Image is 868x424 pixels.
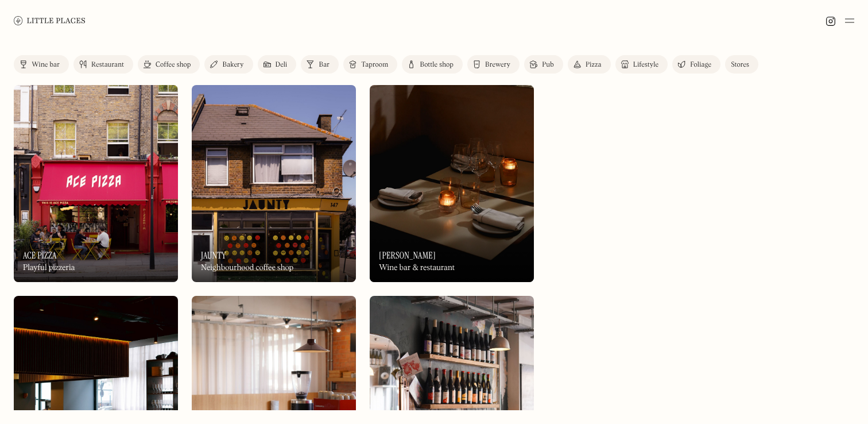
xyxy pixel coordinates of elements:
a: Pub [524,55,563,74]
div: Lifestyle [633,61,658,68]
a: Coffee shop [138,55,200,74]
a: Restaurant [73,55,133,74]
div: Pub [542,61,554,68]
div: Neighbourhood coffee shop [201,263,293,273]
a: Pizza [568,55,611,74]
a: Ace PizzaAce PizzaAce PizzaPlayful pizzeria [14,85,178,282]
div: Wine bar & restaurant [379,263,455,273]
a: Wine bar [14,55,69,74]
div: Foliage [690,61,711,68]
div: Taproom [361,61,388,68]
a: Deli [258,55,297,74]
img: Jaunty [192,85,356,282]
div: Stores [731,61,749,68]
a: Lifestyle [615,55,668,74]
div: Bakery [222,61,243,68]
a: Foliage [672,55,720,74]
a: JauntyJauntyJauntyNeighbourhood coffee shop [192,85,356,282]
div: Playful pizzeria [23,263,75,273]
a: Bottle shop [402,55,463,74]
img: Ace Pizza [14,85,178,282]
div: Wine bar [32,61,60,68]
div: Pizza [586,61,602,68]
h3: [PERSON_NAME] [379,250,436,261]
div: Bottle shop [420,61,454,68]
div: Deli [276,61,288,68]
img: Luna [370,85,534,282]
a: LunaLuna[PERSON_NAME]Wine bar & restaurant [370,85,534,282]
div: Bar [319,61,330,68]
div: Coffee shop [156,61,191,68]
div: Brewery [485,61,510,68]
a: Stores [725,55,758,74]
a: Bakery [204,55,253,74]
h3: Jaunty [201,250,226,261]
a: Brewery [467,55,520,74]
a: Taproom [343,55,397,74]
div: Restaurant [91,61,124,68]
a: Bar [301,55,339,74]
h3: Ace Pizza [23,250,57,261]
